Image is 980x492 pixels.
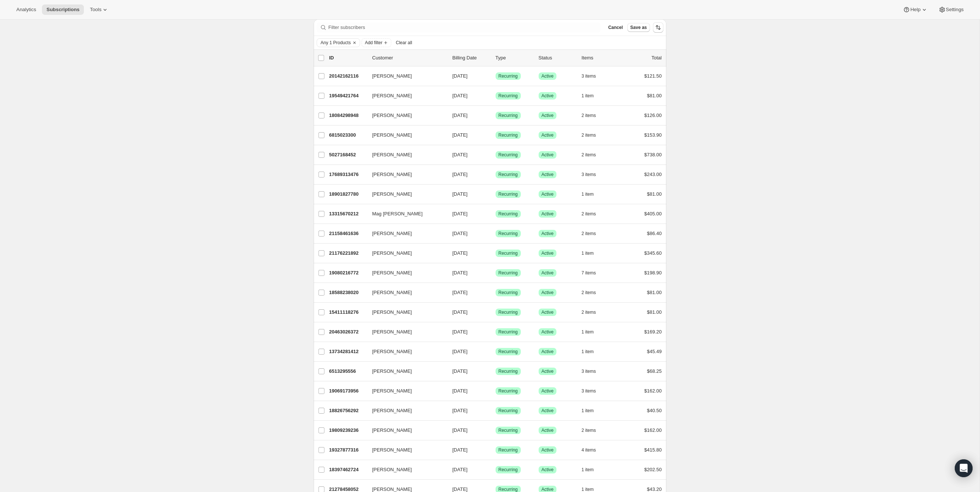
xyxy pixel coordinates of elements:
button: 3 items [582,169,604,180]
span: Recurring [499,132,518,138]
span: [DATE] [453,250,468,256]
button: Save as [627,23,650,32]
span: $738.00 [644,152,662,157]
button: Add filter [362,38,391,47]
span: Recurring [499,329,518,335]
p: 19809239236 [329,427,366,434]
button: [PERSON_NAME] [368,169,442,180]
p: 20142162116 [329,72,366,80]
span: Recurring [499,250,518,256]
span: [DATE] [453,447,468,453]
button: 2 items [582,110,604,121]
span: Recurring [499,191,518,197]
button: Cancel [605,23,625,32]
span: $162.00 [644,388,662,394]
span: $415.80 [644,447,662,453]
button: Help [898,4,932,15]
span: [DATE] [453,191,468,197]
span: [PERSON_NAME] [372,250,412,257]
span: Recurring [499,447,518,453]
span: 1 item [582,191,594,197]
p: 19069173956 [329,387,366,395]
button: [PERSON_NAME] [368,129,442,141]
button: Tools [85,4,113,15]
p: 6513295556 [329,368,366,375]
span: 3 items [582,388,596,394]
div: 21176221892[PERSON_NAME][DATE]SuccessRecurringSuccessActive1 item$345.60 [329,248,662,258]
p: 21176221892 [329,250,366,257]
span: [PERSON_NAME] [372,72,412,80]
button: [PERSON_NAME] [368,110,442,121]
button: [PERSON_NAME] [368,267,442,279]
div: 13315670212Mag [PERSON_NAME][DATE]SuccessRecurringSuccessActive2 items$405.00 [329,209,662,219]
span: $45.49 [647,349,662,354]
span: $81.00 [647,93,662,98]
p: 18588238020 [329,289,366,296]
p: 18826756292 [329,407,366,414]
p: 6815023300 [329,131,366,139]
p: Total [651,54,661,62]
span: [PERSON_NAME] [372,289,412,296]
span: $81.00 [647,290,662,295]
button: 4 items [582,445,604,455]
button: 2 items [582,130,604,140]
span: 2 items [582,113,596,118]
span: $405.00 [644,211,662,216]
button: 1 item [582,189,602,199]
div: 19327877316[PERSON_NAME][DATE]SuccessRecurringSuccessActive4 items$415.80 [329,445,662,455]
span: 7 items [582,270,596,276]
span: [DATE] [453,73,468,79]
p: 13315670212 [329,210,366,218]
p: 5027168452 [329,151,366,159]
p: ID [329,54,366,62]
div: 18826756292[PERSON_NAME][DATE]SuccessRecurringSuccessActive1 item$40.50 [329,405,662,416]
span: 3 items [582,368,596,374]
button: [PERSON_NAME] [368,464,442,476]
span: $243.00 [644,172,662,177]
span: [DATE] [453,388,468,394]
span: [PERSON_NAME] [372,92,412,100]
button: [PERSON_NAME] [368,326,442,338]
button: 3 items [582,71,604,81]
span: Active [542,191,554,197]
span: 3 items [582,73,596,79]
span: [DATE] [453,270,468,276]
span: Recurring [499,309,518,315]
button: 3 items [582,366,604,377]
button: Clear all [393,38,415,47]
span: Help [910,7,920,13]
button: 2 items [582,228,604,239]
span: Recurring [499,93,518,99]
span: Active [542,290,554,296]
span: $43.20 [647,486,662,492]
button: 2 items [582,307,604,317]
button: [PERSON_NAME] [368,365,442,377]
span: Active [542,309,554,315]
span: [DATE] [453,467,468,472]
span: Recurring [499,73,518,79]
span: [DATE] [453,290,468,295]
span: [PERSON_NAME] [372,368,412,375]
span: Recurring [499,349,518,355]
span: [DATE] [453,486,468,492]
span: [DATE] [453,93,468,98]
span: Active [542,329,554,335]
button: 1 item [582,465,602,475]
span: Active [542,172,554,177]
div: 21158461636[PERSON_NAME][DATE]SuccessRecurringSuccessActive2 items$86.40 [329,228,662,239]
span: Recurring [499,427,518,433]
span: Recurring [499,467,518,473]
span: Active [542,349,554,355]
span: Active [542,447,554,453]
button: [PERSON_NAME] [368,444,442,456]
span: Settings [946,7,964,13]
span: Active [542,211,554,217]
button: Settings [934,4,968,15]
p: Billing Date [453,54,490,62]
span: 1 item [582,250,594,256]
div: 15411118276[PERSON_NAME][DATE]SuccessRecurringSuccessActive2 items$81.00 [329,307,662,317]
span: Active [542,231,554,237]
button: 2 items [582,287,604,298]
span: [PERSON_NAME] [372,427,412,434]
span: Active [542,93,554,99]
